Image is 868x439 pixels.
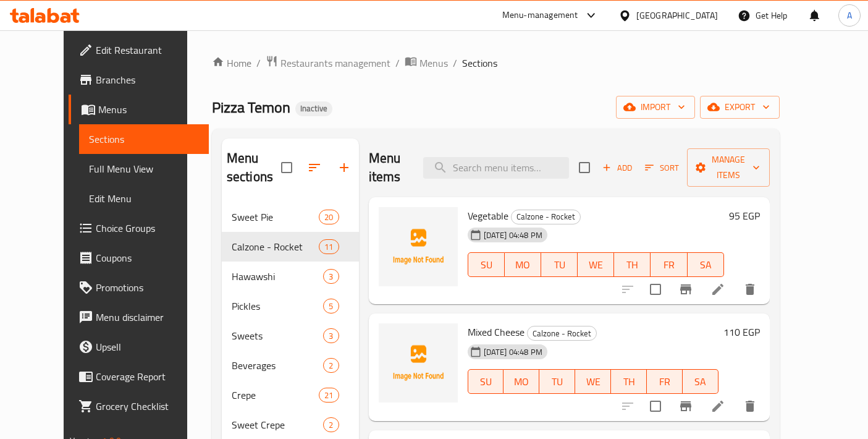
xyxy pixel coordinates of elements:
span: Promotions [96,280,199,295]
span: Inactive [295,103,332,114]
a: Edit Menu [79,184,209,213]
span: Edit Menu [89,191,199,206]
span: 21 [319,390,338,401]
button: Sort [642,158,682,177]
span: Menu disclaimer [96,310,199,325]
a: Upsell [69,332,209,362]
span: SA [693,256,719,274]
div: Hawawshi3 [222,262,359,291]
span: 11 [319,241,338,253]
span: Sweet Pie [232,210,319,224]
span: 5 [324,300,338,312]
span: Crepe [232,388,319,403]
button: SU [468,369,504,394]
div: items [319,210,339,224]
span: Choice Groups [96,221,199,236]
button: TH [611,369,647,394]
span: Coupons [96,250,199,265]
span: 2 [324,419,338,431]
span: Add [600,161,634,175]
span: Branches [96,72,199,87]
span: Menus [98,102,199,117]
button: MO [504,369,539,394]
button: Branch-specific-item [671,391,701,421]
span: Menus [419,56,448,70]
button: Branch-specific-item [671,275,701,304]
span: TH [619,256,646,274]
div: items [323,269,339,284]
span: SU [473,256,500,274]
div: Sweets3 [222,321,359,351]
span: Mixed Cheese [468,323,525,341]
span: SU [473,373,499,391]
a: Restaurants management [266,55,390,71]
a: Coupons [69,243,209,273]
span: WE [580,373,606,391]
h2: Menu items [369,149,408,186]
div: Calzone - Rocket [511,210,581,224]
span: export [710,100,770,115]
button: SU [468,252,505,277]
a: Home [212,56,251,70]
button: export [700,96,780,119]
span: import [626,100,685,115]
h6: 110 EGP [723,323,760,341]
li: / [395,56,400,70]
button: FR [647,369,683,394]
span: 3 [324,271,338,283]
a: Promotions [69,273,209,302]
span: A [847,9,852,22]
span: SA [688,373,714,391]
button: Manage items [687,148,770,187]
span: Sweets [232,328,324,343]
span: MO [508,373,534,391]
div: items [323,299,339,313]
button: Add [597,158,637,177]
span: TU [546,256,573,274]
div: items [323,358,339,373]
span: TU [544,373,570,391]
button: WE [578,252,614,277]
span: 3 [324,330,338,342]
span: Sort items [637,158,687,177]
a: Edit Restaurant [69,35,209,65]
div: Calzone - Rocket11 [222,232,359,262]
span: Select section [571,155,597,181]
span: Upsell [96,339,199,354]
nav: breadcrumb [212,55,780,71]
button: SA [683,369,718,394]
span: Grocery Checklist [96,399,199,414]
button: import [616,96,695,119]
div: Sweet Pie20 [222,202,359,232]
a: Branches [69,65,209,95]
span: WE [583,256,609,274]
div: Pickles5 [222,291,359,321]
button: MO [505,252,541,277]
a: Grocery Checklist [69,391,209,421]
div: Calzone - Rocket [527,326,597,341]
a: Sections [79,124,209,154]
span: Calzone - Rocket [528,326,596,341]
a: Menus [405,55,448,71]
button: WE [575,369,611,394]
img: Mixed Cheese [379,323,458,403]
span: Beverages [232,358,324,373]
span: FR [652,373,678,391]
span: TH [616,373,642,391]
span: Sections [462,56,497,70]
span: Restaurants management [280,56,390,70]
a: Choice Groups [69,213,209,243]
li: / [453,56,457,70]
div: Crepe21 [222,380,359,410]
span: Pizza Temon [212,93,290,121]
div: Menu-management [502,8,578,23]
span: 20 [319,211,338,223]
span: Select to update [643,276,668,302]
a: Menus [69,95,209,124]
span: Vegetable [468,207,508,225]
button: TH [614,252,651,277]
button: TU [539,369,575,394]
button: delete [735,275,765,304]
